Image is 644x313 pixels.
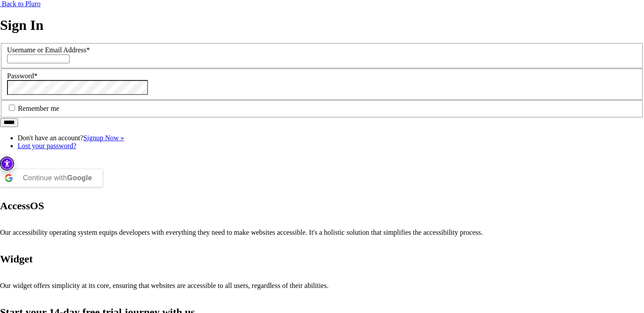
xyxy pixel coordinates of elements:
[7,46,90,54] label: Username or Email Address
[18,142,76,149] a: Lost your password?
[18,134,644,142] li: Don't have an account?
[83,134,124,142] a: Signup Now »
[7,72,37,80] label: Password
[23,169,92,187] div: Continue with
[7,105,59,112] label: Remember me
[67,174,92,182] b: Google
[9,105,15,111] input: Remember me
